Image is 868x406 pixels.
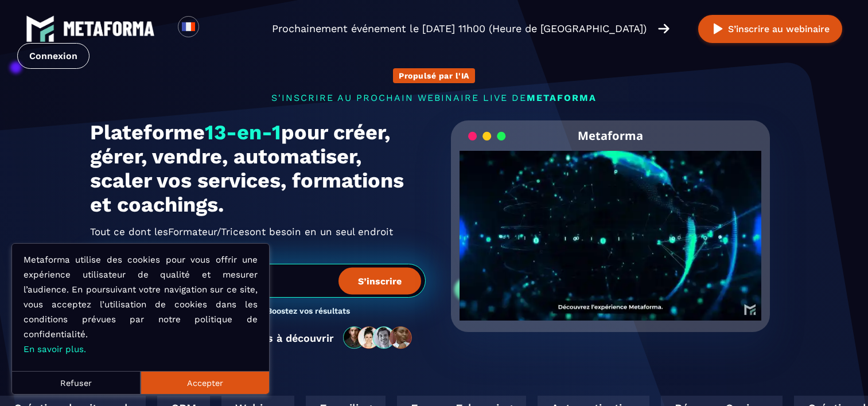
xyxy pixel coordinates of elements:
h3: Boostez vos résultats [267,306,350,317]
span: METAFORMA [527,92,597,103]
img: community-people [340,326,417,350]
video: Your browser does not support the video tag. [460,151,762,302]
button: S’inscrire [338,267,421,294]
img: logo [63,21,155,36]
a: En savoir plus. [24,344,86,354]
button: Refuser [12,371,141,394]
p: Prochainement événement le [DATE] 11h00 (Heure de [GEOGRAPHIC_DATA]) [272,21,647,37]
img: fr [181,19,196,34]
span: Formateur/Trices [168,222,250,241]
h2: Metaforma [578,120,643,151]
p: s'inscrire au prochain webinaire live de [90,92,779,103]
p: Metaforma utilise des cookies pour vous offrir une expérience utilisateur de qualité et mesurer l... [24,252,258,357]
img: arrow-right [658,22,670,35]
span: 13-en-1 [205,120,281,145]
h2: Tout ce dont les ont besoin en un seul endroit [90,222,426,241]
input: Search for option [209,22,217,36]
button: Accepter [141,371,269,394]
button: S’inscrire au webinaire [698,15,842,43]
img: logo [26,14,55,43]
h1: Plateforme pour créer, gérer, vendre, automatiser, scaler vos services, formations et coachings. [90,120,426,217]
img: play [711,22,725,36]
img: loading [468,131,506,142]
div: Search for option [199,16,227,41]
a: Connexion [17,43,89,69]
